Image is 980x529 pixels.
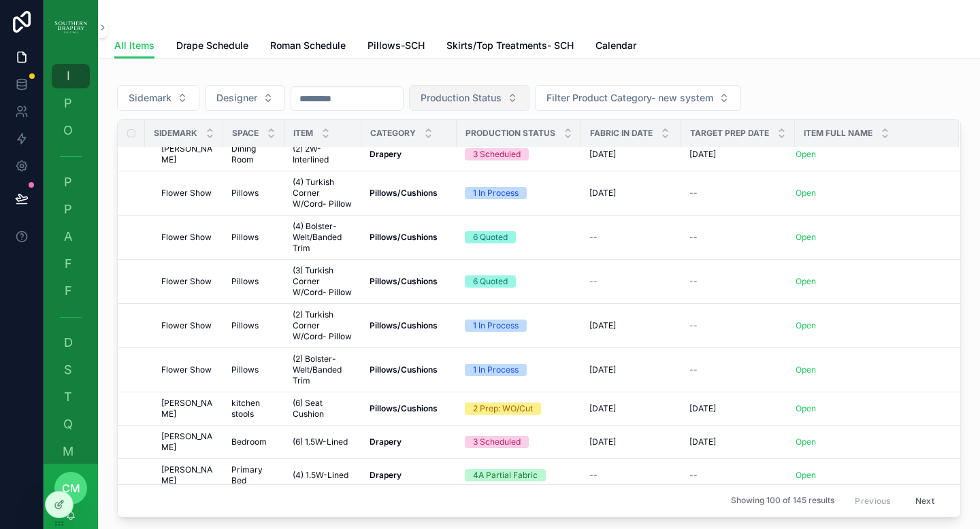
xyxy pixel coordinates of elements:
[231,188,259,199] span: Pillows
[161,398,215,420] span: [PERSON_NAME]
[216,91,257,105] span: Designer
[446,33,574,61] a: Skirts/Top Treatments- SCH
[52,358,90,382] a: S
[154,128,197,139] span: Sidemark
[44,54,98,464] div: scrollable content
[421,91,502,105] span: Production Status
[689,320,698,331] span: --
[473,275,508,288] div: 6 Quoted
[232,128,259,139] span: Space
[52,439,90,464] a: M
[473,187,519,199] div: 1 In Process
[293,470,348,481] span: (4) 1.5W-Lined
[270,33,346,61] a: Roman Schedule
[689,364,698,375] span: --
[589,188,616,199] span: [DATE]
[52,385,90,409] a: T
[61,175,75,189] span: P
[796,276,816,286] a: Open
[231,398,276,420] span: kitchen stools
[370,232,438,242] strong: Pillows/Cushions
[595,33,636,61] a: Calendar
[231,143,276,165] span: Dining Room
[61,445,75,458] span: M
[370,364,438,375] strong: Pillows/Cushions
[796,320,816,330] a: Open
[52,252,90,276] a: F
[370,470,402,480] strong: Drapery
[161,232,212,243] span: Flower Show
[293,221,353,254] span: (4) Bolster-Welt/Banded Trim
[473,403,533,415] div: 2 Prep: WO/Cut
[52,118,90,143] a: O
[473,469,538,481] div: 4A Partial Fabric
[293,143,353,165] span: (2) 2W-Interlined
[589,437,616,447] span: [DATE]
[689,437,716,447] span: [DATE]
[61,390,75,404] span: T
[370,128,416,139] span: Category
[370,276,438,286] strong: Pillows/Cushions
[370,403,438,413] strong: Pillows/Cushions
[535,85,741,111] button: Select Button
[473,320,519,332] div: 1 In Process
[589,149,616,160] span: [DATE]
[293,177,353,209] span: (4) Turkish Corner W/Cord- Pillow
[473,148,521,160] div: 3 Scheduled
[589,232,598,243] span: --
[293,354,353,386] span: (2) Bolster-Welt/Banded Trim
[796,403,816,413] a: Open
[689,276,698,287] span: --
[796,364,816,375] a: Open
[52,330,90,355] a: D
[689,470,698,481] span: --
[61,363,75,377] span: S
[409,85,529,111] button: Select Button
[595,39,636,52] span: Calendar
[52,64,90,88] a: I
[690,128,769,139] span: Target Prep Date
[590,128,653,139] span: Fabric in date
[52,412,90,437] a: Q
[473,364,519,376] div: 1 In Process
[231,364,259,375] span: Pillows
[176,33,248,61] a: Drape Schedule
[465,128,555,139] span: Production Status
[293,128,313,139] span: Item
[270,39,346,52] span: Roman Schedule
[367,33,425,61] a: Pillows-SCH
[62,480,80,496] span: cm
[61,284,75,298] span: F
[61,124,75,137] span: O
[293,398,353,420] span: (6) Seat Cushion
[367,39,425,52] span: Pillows-SCH
[161,276,212,287] span: Flower Show
[61,203,75,216] span: P
[473,436,521,448] div: 3 Scheduled
[589,364,616,375] span: [DATE]
[231,232,259,243] span: Pillows
[52,91,90,116] a: P
[796,470,816,480] a: Open
[689,232,698,243] span: --
[231,437,267,447] span: Bedroom
[804,128,872,139] span: Item Full Name
[161,143,215,165] span: [PERSON_NAME]
[370,437,402,447] strong: Drapery
[293,265,353,298] span: (3) Turkish Corner W/Cord- Pillow
[293,437,348,447] span: (6) 1.5W-Lined
[114,39,154,52] span: All Items
[114,33,154,59] a: All Items
[689,403,716,414] span: [DATE]
[731,495,834,506] span: Showing 100 of 145 results
[161,464,215,486] span: [PERSON_NAME]
[176,39,248,52] span: Drape Schedule
[52,279,90,303] a: F
[370,188,438,198] strong: Pillows/Cushions
[61,257,75,271] span: F
[161,320,212,331] span: Flower Show
[906,490,944,511] button: Next
[61,417,75,431] span: Q
[689,149,716,160] span: [DATE]
[796,188,816,198] a: Open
